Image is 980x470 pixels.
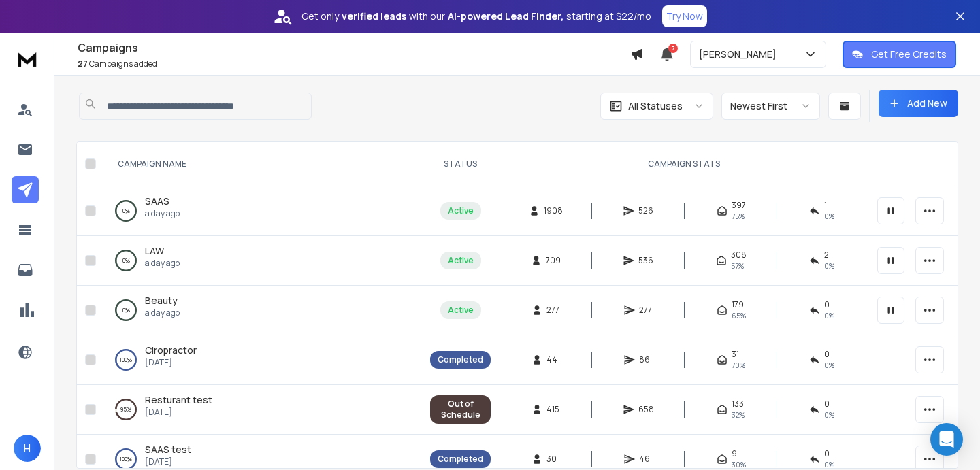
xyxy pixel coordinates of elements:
[731,250,747,261] span: 308
[438,454,483,465] div: Completed
[145,357,197,368] p: [DATE]
[145,195,169,208] a: SAAS
[499,142,869,186] th: CAMPAIGN STATS
[732,360,745,371] span: 70 %
[101,186,422,236] td: 0%SAASa day ago
[824,250,829,261] span: 2
[638,255,653,266] span: 536
[145,443,191,456] a: SAAS test
[824,200,827,211] span: 1
[120,452,132,466] p: 100 %
[14,435,41,462] button: H
[666,10,703,23] p: Try Now
[721,93,820,120] button: Newest First
[78,58,88,69] span: 27
[662,5,707,27] button: Try Now
[732,349,739,360] span: 31
[638,205,653,216] span: 526
[732,409,745,420] span: 32 %
[145,258,180,269] p: a day ago
[546,305,560,316] span: 277
[122,254,130,267] p: 0 %
[824,349,830,360] span: 0
[101,142,422,186] th: CAMPAIGN NAME
[448,255,474,266] div: Active
[732,211,745,222] span: 75 %
[448,10,563,23] strong: AI-powered Lead Finder,
[438,399,483,420] div: Out of Schedule
[438,354,483,365] div: Completed
[145,407,212,418] p: [DATE]
[78,58,630,69] p: Campaigns added
[145,307,180,318] p: a day ago
[145,393,212,406] span: Resturant test
[824,448,830,459] span: 0
[145,343,197,357] a: Ciropractor
[145,456,191,467] p: [DATE]
[546,255,561,266] span: 709
[145,208,180,219] p: a day ago
[930,423,963,456] div: Open Intercom Messenger
[101,385,422,435] td: 95%Resturant test[DATE]
[448,305,474,316] div: Active
[824,299,830,310] span: 0
[871,48,947,61] p: Get Free Credits
[824,399,830,409] span: 0
[14,46,41,71] img: logo
[668,44,678,53] span: 7
[145,294,178,307] span: Beauty
[546,354,560,365] span: 44
[101,335,422,385] td: 100%Ciropractor[DATE]
[145,294,178,307] a: Beauty
[639,354,653,365] span: 86
[699,48,782,61] p: [PERSON_NAME]
[422,142,499,186] th: STATUS
[120,353,132,367] p: 100 %
[145,393,212,407] a: Resturant test
[120,403,131,416] p: 95 %
[731,261,744,271] span: 57 %
[122,303,130,317] p: 0 %
[101,236,422,286] td: 0%LAWa day ago
[732,299,744,310] span: 179
[145,244,164,257] span: LAW
[78,39,630,56] h1: Campaigns
[824,211,834,222] span: 0 %
[732,200,746,211] span: 397
[546,454,560,465] span: 30
[628,99,683,113] p: All Statuses
[544,205,563,216] span: 1908
[879,90,958,117] button: Add New
[732,310,746,321] span: 65 %
[448,205,474,216] div: Active
[145,195,169,207] span: SAAS
[101,286,422,335] td: 0%Beautya day ago
[732,459,746,470] span: 30 %
[145,244,164,258] a: LAW
[732,448,737,459] span: 9
[638,404,654,415] span: 658
[843,41,956,68] button: Get Free Credits
[824,459,834,470] span: 0 %
[301,10,651,23] p: Get only with our starting at $22/mo
[639,454,653,465] span: 46
[342,10,406,23] strong: verified leads
[145,343,197,356] span: Ciropractor
[546,404,560,415] span: 415
[639,305,653,316] span: 277
[824,261,834,271] span: 0 %
[824,409,834,420] span: 0 %
[732,399,744,409] span: 133
[824,310,834,321] span: 0 %
[824,360,834,371] span: 0 %
[122,204,130,218] p: 0 %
